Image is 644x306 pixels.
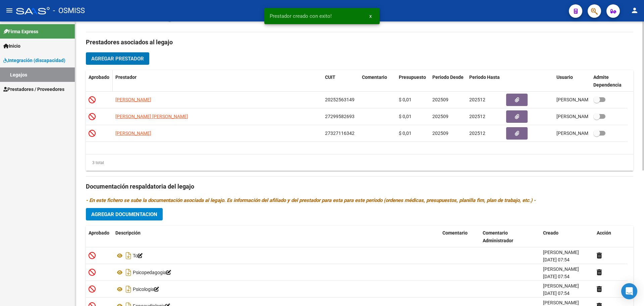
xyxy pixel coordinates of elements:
span: Acción [597,230,611,236]
span: [PERSON_NAME] [115,97,151,102]
datatable-header-cell: CUIT [322,70,359,92]
span: - OSMISS [53,3,85,18]
span: Firma Express [3,28,38,35]
span: [PERSON_NAME] [DATE] [556,114,609,119]
datatable-header-cell: Periodo Desde [430,70,467,92]
span: 202509 [432,114,448,119]
button: x [364,10,377,22]
span: 20252563149 [325,97,355,102]
span: $ 0,01 [399,97,412,102]
span: Descripción [115,230,141,236]
datatable-header-cell: Comentario [440,226,480,248]
span: x [369,13,372,19]
span: [PERSON_NAME] [115,131,151,136]
span: 202509 [432,131,448,136]
button: Agregar Prestador [86,52,149,65]
span: [PERSON_NAME] [DATE] [556,97,609,102]
i: Descargar documento [124,267,133,278]
datatable-header-cell: Prestador [113,70,322,92]
div: Psicologia [115,284,437,295]
mat-icon: person [631,6,639,14]
datatable-header-cell: Acción [594,226,628,248]
span: Periodo Hasta [469,74,500,80]
span: [DATE] 07:54 [543,274,570,279]
span: [DATE] 07:54 [543,291,570,296]
span: Prestadores / Proveedores [3,86,64,93]
h3: Prestadores asociados al legajo [86,38,633,47]
span: [PERSON_NAME] [DATE] [556,131,609,136]
div: Psicopedagogia [115,267,437,278]
div: Open Intercom Messenger [621,283,637,299]
span: [PERSON_NAME] [543,283,579,289]
datatable-header-cell: Presupuesto [396,70,430,92]
span: [PERSON_NAME] [543,300,579,305]
i: Descargar documento [124,250,133,261]
span: 27327116342 [325,131,355,136]
datatable-header-cell: Aprobado [86,226,113,248]
span: Inicio [3,42,20,50]
span: 27299582693 [325,114,355,119]
span: 202509 [432,97,448,102]
span: Aprobado [89,74,109,80]
span: Comentario [362,74,387,80]
span: 202512 [469,97,485,102]
span: [DATE] 07:54 [543,257,570,262]
span: 202512 [469,114,485,119]
span: [PERSON_NAME] [543,266,579,272]
datatable-header-cell: Creado [540,226,594,248]
span: Creado [543,230,558,236]
span: Comentario [442,230,468,236]
datatable-header-cell: Usuario [554,70,591,92]
span: Presupuesto [399,74,426,80]
span: [PERSON_NAME] [543,250,579,255]
datatable-header-cell: Comentario Administrador [480,226,540,248]
div: To [115,250,437,261]
span: Periodo Desde [432,74,464,80]
span: Integración (discapacidad) [3,57,65,64]
span: Comentario Administrador [483,230,513,243]
span: Usuario [556,74,573,80]
div: 3 total [86,159,104,166]
span: [PERSON_NAME] [PERSON_NAME] [115,114,188,119]
span: CUIT [325,74,335,80]
span: Prestador creado con exito! [270,13,332,19]
span: $ 0,01 [399,114,412,119]
datatable-header-cell: Descripción [113,226,440,248]
button: Agregar Documentacion [86,208,163,220]
span: Agregar Prestador [91,56,144,62]
datatable-header-cell: Comentario [359,70,396,92]
h3: Documentación respaldatoria del legajo [86,182,633,191]
span: Prestador [115,74,137,80]
mat-icon: menu [5,6,13,14]
span: Admite Dependencia [593,74,622,88]
i: Descargar documento [124,284,133,295]
span: Agregar Documentacion [91,211,157,217]
i: - En este fichero se sube la documentación asociada al legajo. Es información del afiliado y del ... [86,197,536,203]
datatable-header-cell: Periodo Hasta [467,70,503,92]
span: 202512 [469,131,485,136]
span: Aprobado [89,230,109,236]
span: $ 0,01 [399,131,412,136]
datatable-header-cell: Aprobado [86,70,113,92]
datatable-header-cell: Admite Dependencia [591,70,628,92]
